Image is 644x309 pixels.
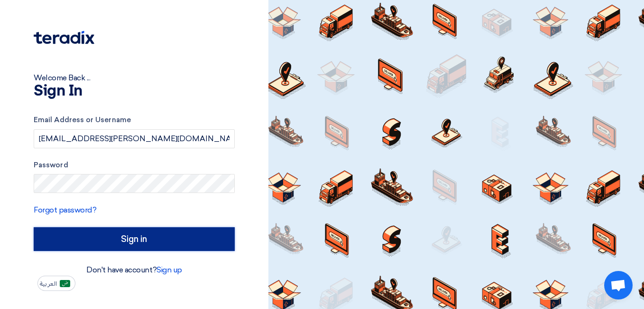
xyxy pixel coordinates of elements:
[34,227,235,251] input: Sign in
[34,115,235,126] label: Email Address or Username
[34,72,235,84] div: Welcome Back ...
[40,280,57,287] span: العربية
[34,160,235,171] label: Password
[156,265,182,274] a: Sign up
[60,280,70,287] img: ar-AR.png
[34,264,235,276] div: Don't have account?
[34,31,94,44] img: Teradix logo
[34,205,96,214] a: Forgot password?
[37,276,75,291] button: العربية
[34,84,235,99] h1: Sign In
[604,271,633,299] div: Open chat
[34,129,235,148] input: Enter your business email or username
